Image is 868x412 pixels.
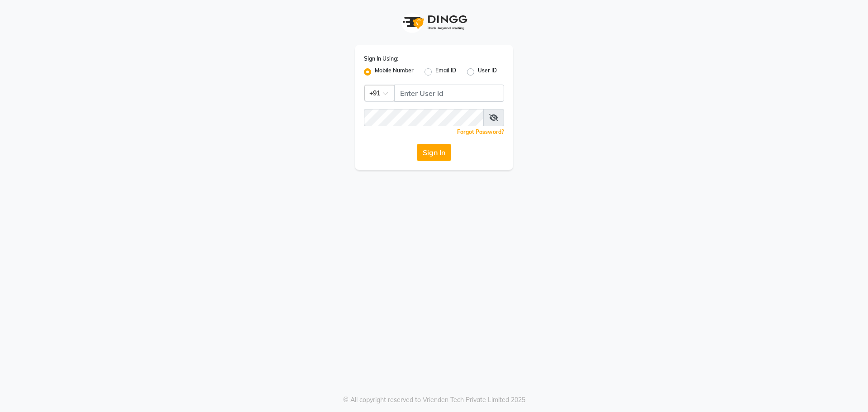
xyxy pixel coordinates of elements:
input: Username [364,109,484,126]
button: Sign In [417,144,451,161]
label: Email ID [435,66,456,77]
img: logo1.svg [398,9,470,36]
label: User ID [478,66,497,77]
input: Username [394,85,504,102]
label: Sign In Using: [364,55,398,63]
a: Forgot Password? [457,128,504,135]
label: Mobile Number [375,66,414,77]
